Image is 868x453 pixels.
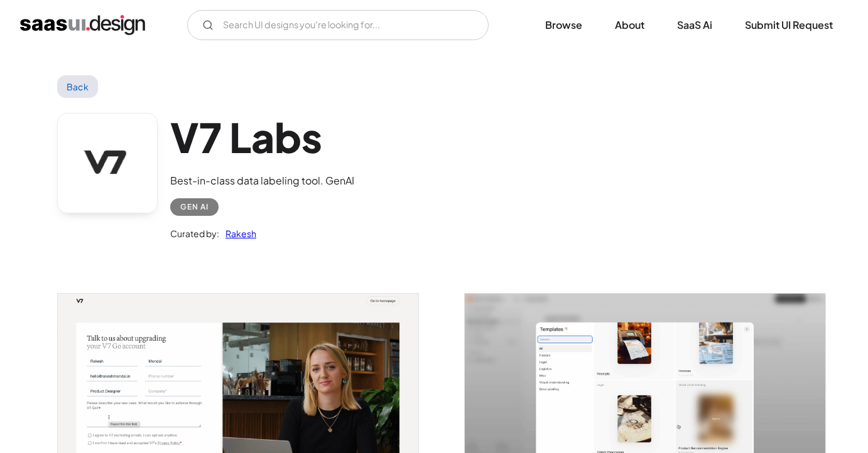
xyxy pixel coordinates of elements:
a: Back [57,75,98,98]
form: Email Form [187,10,489,40]
a: Rakesh [219,226,256,241]
div: Best-in-class data labeling tool. GenAI [170,173,354,188]
a: Browse [530,11,597,39]
div: Curated by: [170,226,219,241]
input: Search UI designs you're looking for... [187,10,489,40]
div: Gen AI [180,200,209,215]
a: Submit UI Request [730,11,848,39]
a: SaaS Ai [662,11,727,39]
a: About [600,11,659,39]
h1: V7 Labs [170,113,354,161]
a: home [20,15,145,35]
